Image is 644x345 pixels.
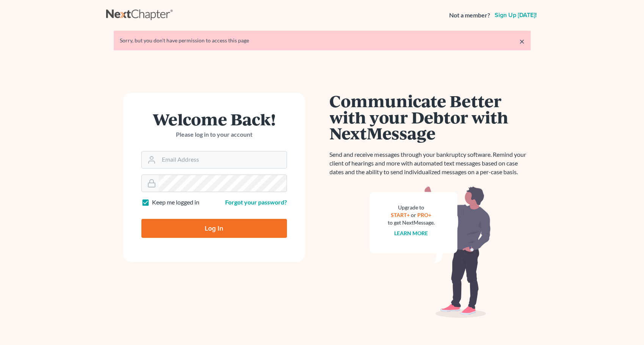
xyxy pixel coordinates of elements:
strong: Not a member? [449,11,490,20]
div: Sorry, but you don't have permission to access this page [120,37,525,44]
a: Sign up [DATE]! [493,12,538,18]
a: Learn more [394,230,428,236]
h1: Communicate Better with your Debtor with NextMessage [330,93,531,141]
a: START+ [391,212,410,218]
img: nextmessage_bg-59042aed3d76b12b5cd301f8e5b87938c9018125f34e5fa2b7a6b67550977c72.svg [370,186,491,318]
span: or [411,212,416,218]
a: Forgot your password? [225,198,287,206]
input: Log In [141,219,287,238]
h1: Welcome Back! [141,111,287,127]
a: PRO+ [417,212,431,218]
label: Keep me logged in [152,198,199,207]
a: × [519,37,525,46]
div: to get NextMessage. [388,219,435,226]
p: Send and receive messages through your bankruptcy software. Remind your client of hearings and mo... [330,150,531,176]
p: Please log in to your account [141,130,287,139]
input: Email Address [159,151,287,168]
div: Upgrade to [388,204,435,211]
